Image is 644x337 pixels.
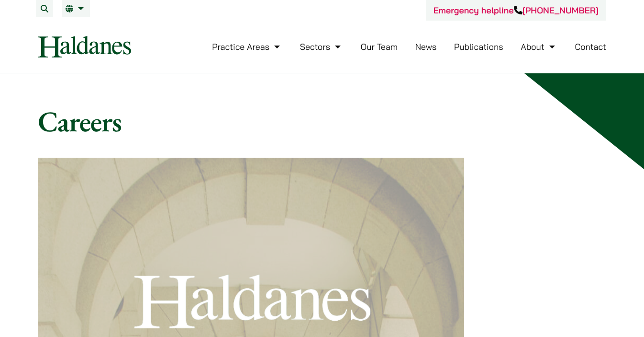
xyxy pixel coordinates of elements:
a: Practice Areas [212,41,282,52]
img: Logo of Haldanes [38,36,131,58]
h1: Careers [38,104,606,139]
a: About [521,41,557,52]
a: Our Team [361,41,398,52]
a: EN [66,5,86,12]
a: News [415,41,437,52]
a: Emergency helpline[PHONE_NUMBER] [433,5,599,16]
a: Sectors [300,41,343,52]
a: Publications [454,41,503,52]
a: Contact [575,41,606,52]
